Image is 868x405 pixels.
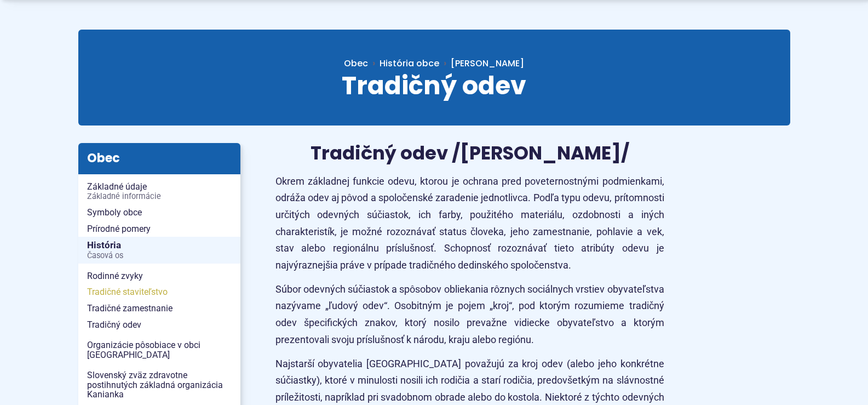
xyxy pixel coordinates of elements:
span: Základné informácie [87,192,232,201]
span: Tradičný odev [342,68,526,103]
a: Základné údajeZákladné informácie [78,179,240,204]
p: Súbor odevných súčiastok a spôsobov obliekania rôznych sociálnych vrstiev obyvateľstva nazývame „... [275,281,664,348]
a: HistóriaČasová os [78,237,240,264]
a: [PERSON_NAME] [439,57,524,70]
span: Tradičné staviteľstvo [87,284,232,300]
span: [PERSON_NAME] [451,57,524,70]
p: Okrem základnej funkcie odevu, ktorou je ochrana pred poveternostnými podmienkami, odráža odev aj... [275,173,664,274]
span: História [87,237,232,264]
a: Organizácie pôsobiace v obci [GEOGRAPHIC_DATA] [78,337,240,363]
span: Obec [344,57,368,70]
span: Tradičné zamestnanie [87,300,232,317]
a: Slovenský zväz zdravotne postihnutých základná organizácia Kanianka [78,367,240,403]
span: Základné údaje [87,179,232,204]
span: Tradičný odev [87,317,232,333]
span: Prírodné pomery [87,221,232,237]
a: Tradičný odev [78,317,240,333]
a: Symboly obce [78,204,240,221]
span: Časová os [87,252,232,260]
span: Organizácie pôsobiace v obci [GEOGRAPHIC_DATA] [87,337,232,363]
a: Tradičné staviteľstvo [78,284,240,300]
span: Slovenský zväz zdravotne postihnutých základná organizácia Kanianka [87,367,232,403]
a: Tradičné zamestnanie [78,300,240,317]
span: Rodinné zvyky [87,268,232,284]
a: Prírodné pomery [78,221,240,237]
span: Tradičný odev /[PERSON_NAME]/ [311,140,629,166]
span: Symboly obce [87,204,232,221]
h3: Obec [78,143,240,174]
a: Rodinné zvyky [78,268,240,284]
a: História obce [380,57,439,70]
a: Obec [344,57,380,70]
